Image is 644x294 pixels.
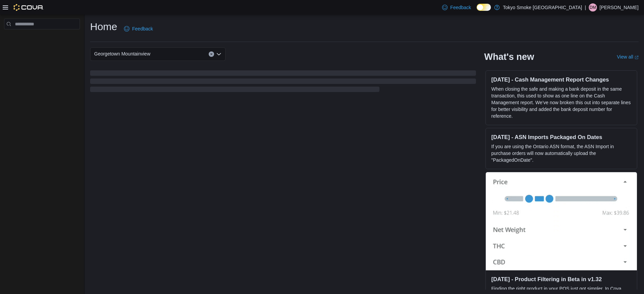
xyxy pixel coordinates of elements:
[477,11,477,11] span: Dark Mode
[4,31,80,47] nav: Complex example
[477,4,491,11] input: Dark Mode
[90,20,117,33] h1: Home
[216,51,222,57] button: Open list of options
[209,51,214,57] button: Clear input
[121,22,155,36] a: Feedback
[439,1,474,14] a: Feedback
[491,76,631,83] h3: [DATE] - Cash Management Report Changes
[14,4,44,11] img: Cova
[635,55,639,60] svg: External link
[450,4,471,11] span: Feedback
[589,3,597,12] div: Davis Martinez
[617,54,639,60] a: View allExternal link
[491,86,631,119] p: When closing the safe and making a bank deposit in the same transaction, this used to show as one...
[503,3,582,12] p: Tokyo Smoke [GEOGRAPHIC_DATA]
[590,3,596,12] span: DM
[585,3,586,12] p: |
[484,51,534,62] h2: What's new
[600,3,639,12] p: [PERSON_NAME]
[90,72,476,93] span: Loading
[491,134,631,140] h3: [DATE] - ASN Imports Packaged On Dates
[132,25,153,32] span: Feedback
[94,50,150,58] span: Georgetown Mountainview
[491,143,631,163] p: If you are using the Ontario ASN format, the ASN Import in purchase orders will now automatically...
[491,276,631,282] h3: [DATE] - Product Filtering in Beta in v1.32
